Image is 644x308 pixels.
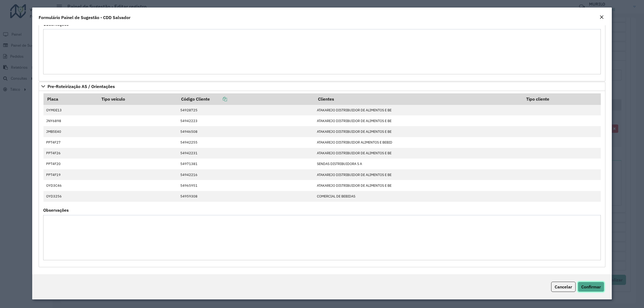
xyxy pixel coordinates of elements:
[43,105,98,116] td: OYM0E13
[314,137,522,148] td: ATAKAREJO DISTRIBUIDOR ALIMENTOS E BEBID
[581,284,601,289] span: Confirmar
[314,93,522,105] th: Clientes
[43,93,98,105] th: Placa
[177,191,314,202] td: 54959308
[177,126,314,137] td: 54946508
[98,93,178,105] th: Tipo veículo
[314,126,522,137] td: ATAKAREJO DISTRIBUIDOR DE ALIMENTOS E BE
[177,180,314,191] td: 54965951
[314,159,522,169] td: SENDAS DISTRIBUIDORA S A
[177,115,314,126] td: 54942223
[43,115,98,126] td: JNY6898
[177,93,314,105] th: Código Cliente
[43,207,69,213] label: Observações
[39,14,130,21] h4: Formulário Painel de Sugestão - CDD Salvador
[177,105,314,116] td: 54928725
[39,82,605,91] a: Pre-Roteirização AS / Orientações
[578,282,604,292] button: Confirmar
[598,14,605,21] button: Close
[314,180,522,191] td: ATAKAREJO DISTRIBUIDOR DE ALIMENTOS E BE
[47,84,115,89] span: Pre-Roteirização AS / Orientações
[599,15,604,19] em: Fechar
[177,148,314,159] td: 54942231
[314,191,522,202] td: COMERCIAL DE BEBIDAS
[43,159,98,169] td: PPT4F20
[314,115,522,126] td: ATAKAREJO DISTRIBUIDOR DE ALIMENTOS E BE
[39,91,605,267] div: Pre-Roteirização AS / Orientações
[43,180,98,191] td: OYD3C46
[43,148,98,159] td: PPT4F26
[555,284,572,289] span: Cancelar
[43,137,98,148] td: PPT4F27
[314,148,522,159] td: ATAKAREJO DISTRIBUIDOR DE ALIMENTOS E BE
[210,96,227,102] a: Copiar
[43,126,98,137] td: JMB5E40
[522,93,601,105] th: Tipo cliente
[177,169,314,180] td: 54942216
[314,169,522,180] td: ATAKAREJO DISTRIBUIDOR DE ALIMENTOS E BE
[43,169,98,180] td: PPT4F19
[314,105,522,116] td: ATAKAREJO DISTRIBUIDOR DE ALIMENTOS E BE
[551,282,576,292] button: Cancelar
[177,159,314,169] td: 54971381
[177,137,314,148] td: 54942255
[43,191,98,202] td: OYD3256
